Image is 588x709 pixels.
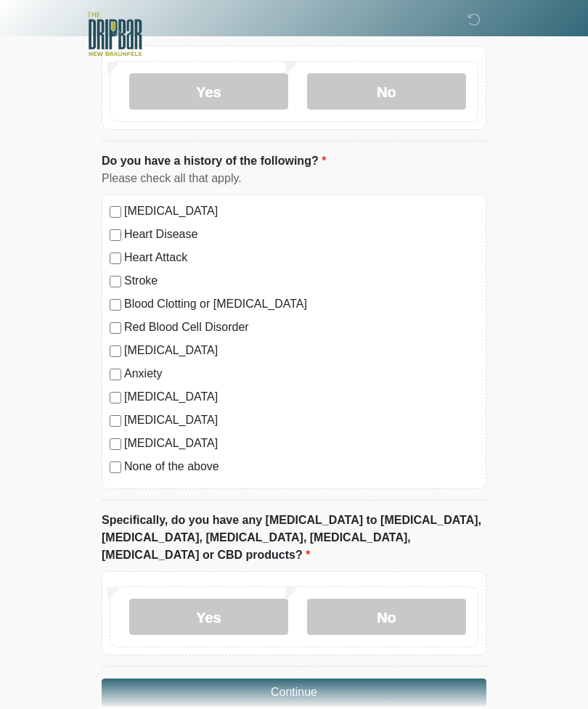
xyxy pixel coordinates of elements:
[129,599,288,635] label: Yes
[110,229,121,241] input: Heart Disease
[124,226,478,243] label: Heart Disease
[110,345,121,357] input: [MEDICAL_DATA]
[110,438,121,450] input: [MEDICAL_DATA]
[124,388,478,406] label: [MEDICAL_DATA]
[124,295,478,313] label: Blood Clotting or [MEDICAL_DATA]
[110,369,121,380] input: Anxiety
[124,435,478,452] label: [MEDICAL_DATA]
[102,512,486,564] label: Specifically, do you have any [MEDICAL_DATA] to [MEDICAL_DATA], [MEDICAL_DATA], [MEDICAL_DATA], [...
[110,253,121,264] input: Heart Attack
[110,392,121,403] input: [MEDICAL_DATA]
[124,458,478,475] label: None of the above
[110,415,121,427] input: [MEDICAL_DATA]
[110,206,121,218] input: [MEDICAL_DATA]
[129,73,288,110] label: Yes
[124,202,478,220] label: [MEDICAL_DATA]
[110,322,121,334] input: Red Blood Cell Disorder
[124,411,478,429] label: [MEDICAL_DATA]
[124,319,478,336] label: Red Blood Cell Disorder
[124,342,478,359] label: [MEDICAL_DATA]
[102,152,326,170] label: Do you have a history of the following?
[124,365,478,382] label: Anxiety
[102,170,486,187] div: Please check all that apply.
[110,276,121,287] input: Stroke
[110,299,121,311] input: Blood Clotting or [MEDICAL_DATA]
[102,679,486,706] button: Continue
[110,462,121,473] input: None of the above
[307,73,466,110] label: No
[124,249,478,266] label: Heart Attack
[307,599,466,635] label: No
[87,11,142,58] img: The DRIPBaR - New Braunfels Logo
[124,272,478,290] label: Stroke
